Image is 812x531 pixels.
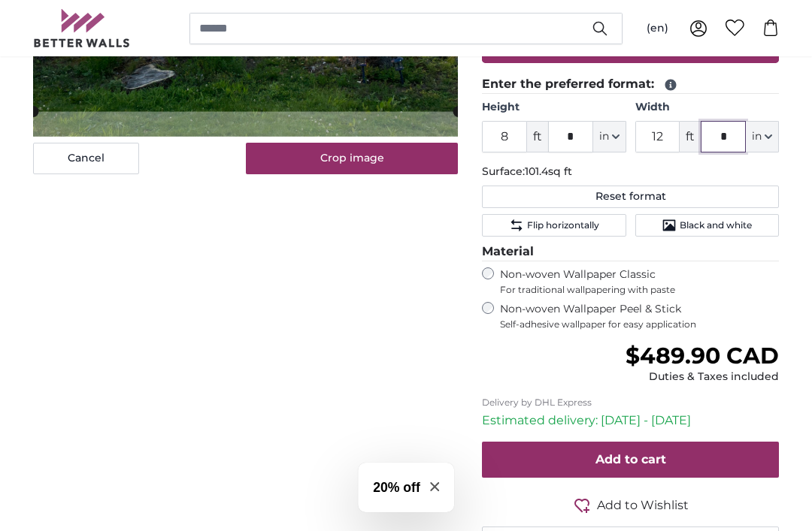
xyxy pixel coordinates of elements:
[33,9,131,47] img: Betterwalls
[595,452,666,466] span: Add to cart
[482,412,779,430] p: Estimated delivery: [DATE] - [DATE]
[482,243,779,261] legend: Material
[500,284,779,296] span: For traditional wallpapering with paste
[33,143,139,174] button: Cancel
[680,219,752,231] span: Black and white
[599,129,609,144] span: in
[482,186,779,208] button: Reset format
[482,164,779,180] p: Surface:
[482,397,779,409] p: Delivery by DHL Express
[500,302,779,330] label: Non-woven Wallpaper Peel & Stick
[635,214,779,237] button: Black and white
[482,496,779,514] button: Add to Wishlist
[500,318,779,330] span: Self-adhesive wallpaper for easy application
[525,164,572,178] span: 101.4sq ft
[597,496,689,514] span: Add to Wishlist
[482,442,779,478] button: Add to cart
[626,370,779,385] div: Duties & Taxes included
[635,15,680,42] button: (en)
[482,100,626,115] label: Height
[635,100,779,115] label: Width
[482,214,626,237] button: Flip horizontally
[246,143,459,174] button: Crop image
[500,267,779,296] label: Non-woven Wallpaper Classic
[527,121,548,152] span: ft
[527,219,599,231] span: Flip horizontally
[482,75,779,94] legend: Enter the preferred format:
[626,342,779,370] span: $489.90 CAD
[593,121,626,152] button: in
[752,129,762,144] span: in
[746,121,779,152] button: in
[680,121,701,152] span: ft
